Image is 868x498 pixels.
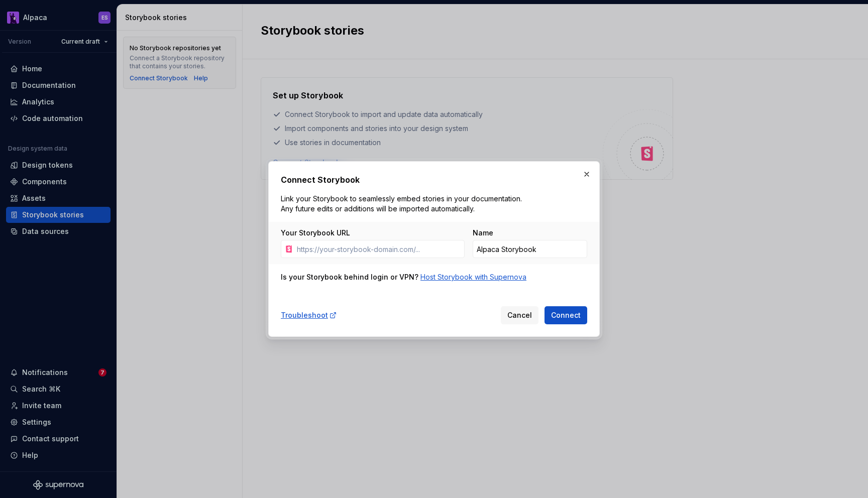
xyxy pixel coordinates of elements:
p: Link your Storybook to seamlessly embed stories in your documentation. Any future edits or additi... [281,194,526,214]
input: Custom Storybook Name [473,240,587,258]
label: Your Storybook URL [281,228,350,238]
div: Is your Storybook behind login or VPN? [281,272,418,282]
button: Connect [545,306,587,324]
h2: Connect Storybook [281,174,587,186]
a: Troubleshoot [281,310,337,320]
input: https://your-storybook-domain.com/... [293,240,465,258]
span: Cancel [507,310,532,320]
label: Name [473,228,493,238]
span: Connect [551,310,581,320]
a: Host Storybook with Supernova [420,272,526,282]
button: Cancel [501,306,538,324]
